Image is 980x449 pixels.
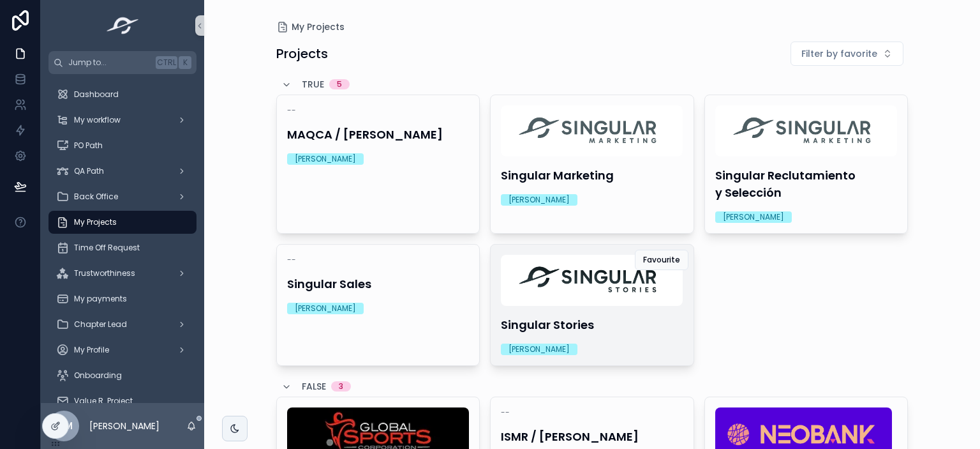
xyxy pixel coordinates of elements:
a: SMarketing.pngSingular Marketing[PERSON_NAME] [490,95,694,234]
span: K [180,57,190,68]
a: Time Off Request [48,236,197,259]
h4: Singular Stories [501,316,683,333]
a: QA Path [48,160,197,183]
span: My Profile [74,345,109,355]
a: My Projects [276,20,345,33]
span: TRUE [302,78,324,91]
img: SStories.png [501,255,683,306]
span: My payments [74,294,127,304]
span: Time Off Request [74,243,140,253]
div: [PERSON_NAME] [509,344,570,355]
span: PO Path [74,141,103,151]
span: Trustworthiness [74,268,135,278]
span: My Projects [74,217,117,227]
span: -- [501,407,510,418]
span: Jump to... [68,57,151,68]
a: My Projects [48,211,197,234]
a: SStories.pngSingular Stories[PERSON_NAME]Favourite [490,244,694,366]
a: Onboarding [48,364,197,387]
span: Chapter Lead [74,319,127,330]
a: Trustworthiness [48,262,197,285]
span: Value R. Project [74,396,133,406]
a: My workflow [48,109,197,132]
span: My workflow [74,115,121,125]
div: 3 [339,381,343,392]
h4: MAQCA / [PERSON_NAME] [287,126,470,143]
div: [PERSON_NAME] [509,194,570,206]
button: Favourite [635,250,688,270]
img: SMarketing.png [715,105,897,156]
span: FALSE [302,380,326,393]
a: PO Path [48,134,197,157]
span: QA Path [74,166,104,176]
a: My payments [48,287,197,310]
div: [PERSON_NAME] [295,303,356,314]
h4: ISMR / [PERSON_NAME] [501,428,683,445]
span: Filter by favorite [801,47,877,60]
a: My Profile [48,339,197,361]
h1: Projects [276,45,328,63]
button: Select Button [791,42,903,66]
img: App logo [103,15,143,36]
button: Jump to...CtrlK [48,51,197,74]
span: Ctrl [156,56,177,69]
span: -- [287,255,296,265]
a: Value R. Project [48,390,197,413]
span: Onboarding [74,370,122,381]
h4: Singular Marketing [501,167,683,184]
span: -- [287,105,296,116]
span: Back Office [74,192,118,202]
div: [PERSON_NAME] [295,153,356,165]
h4: Singular Sales [287,275,470,293]
a: Dashboard [48,83,197,106]
div: scrollable content [41,74,204,403]
img: SMarketing.png [501,105,683,156]
a: SMarketing.pngSingular Reclutamiento y Selección[PERSON_NAME] [704,95,909,234]
a: Back Office [48,185,197,208]
span: My Projects [292,20,345,33]
h4: Singular Reclutamiento y Selección [715,167,898,201]
div: [PERSON_NAME] [723,211,784,223]
a: Chapter Lead [48,313,197,336]
span: Dashboard [74,89,119,100]
a: --Singular Sales[PERSON_NAME] [276,244,480,366]
p: [PERSON_NAME] [89,420,160,432]
div: 5 [337,79,342,89]
span: Favourite [643,255,680,265]
a: --MAQCA / [PERSON_NAME][PERSON_NAME] [276,95,480,234]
